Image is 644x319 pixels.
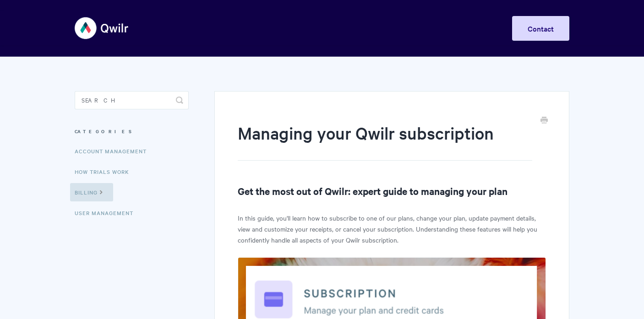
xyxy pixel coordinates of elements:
[75,142,153,160] a: Account Management
[540,116,548,126] a: Print this Article
[75,11,129,45] img: Qwilr Help Center
[512,16,569,41] a: Contact
[238,212,546,245] p: In this guide, you'll learn how to subscribe to one of our plans, change your plan, update paymen...
[75,204,140,222] a: User Management
[75,91,189,109] input: Search
[75,123,189,140] h3: Categories
[70,183,113,201] a: Billing
[238,184,508,197] strong: Get the most out of Qwilr: expert guide to managing your plan
[238,121,532,161] h1: Managing your Qwilr subscription
[75,162,136,181] a: How Trials Work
